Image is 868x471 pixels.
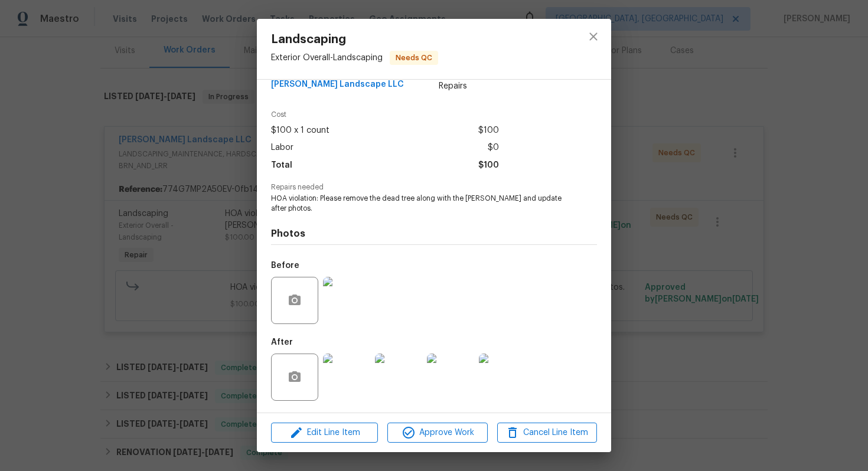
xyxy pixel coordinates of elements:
[478,157,499,174] span: $100
[271,423,378,443] button: Edit Line Item
[271,111,499,119] span: Cost
[271,194,564,214] span: HOA violation: Please remove the dead tree along with the [PERSON_NAME] and update after photos.
[271,122,329,139] span: $100 x 1 count
[271,184,597,191] span: Repairs needed
[488,139,499,156] span: $0
[579,22,608,51] button: close
[501,426,593,440] span: Cancel Line Item
[391,426,484,440] span: Approve Work
[271,139,293,156] span: Labor
[439,80,499,92] span: Repairs
[271,33,438,46] span: Landscaping
[271,338,293,346] h5: After
[271,261,299,270] h5: Before
[271,80,404,89] span: [PERSON_NAME] Landscape LLC
[387,423,487,443] button: Approve Work
[271,54,383,62] span: Exterior Overall - Landscaping
[271,157,292,174] span: Total
[478,122,499,139] span: $100
[497,423,597,443] button: Cancel Line Item
[275,426,374,440] span: Edit Line Item
[391,52,437,64] span: Needs QC
[271,228,597,240] h4: Photos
